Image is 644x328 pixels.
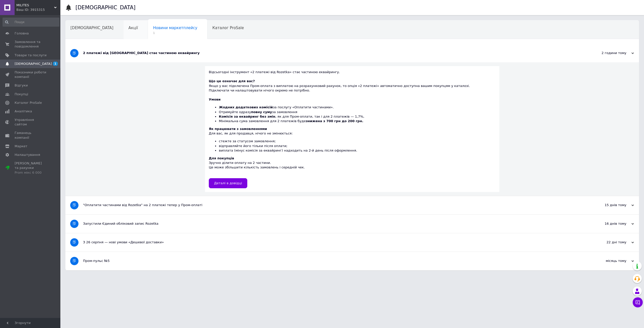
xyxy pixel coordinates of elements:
h1: [DEMOGRAPHIC_DATA] [75,5,136,11]
div: Відсьогодні інструмент «2 платежі від Rozetka» стає частиною еквайрингу. [209,70,496,79]
span: [DEMOGRAPHIC_DATA] [70,26,113,30]
button: Чат з покупцем [633,297,643,307]
b: повну суму [251,110,272,114]
span: Каталог ProSale [212,26,244,30]
li: виплата (мінус комісія за еквайринг) надходить на 2-й день після оформлення. [219,148,496,153]
span: Каталог ProSale [15,101,42,105]
div: Пром-пульс №5 [83,259,584,263]
b: Комісія за еквайринг без змін [219,115,275,118]
li: за послугу «Оплатити частинами». [219,105,496,110]
li: Мінімальна сума замовлення для 2 платежів буде [219,119,496,123]
span: Акції [129,26,138,30]
span: Маркет [15,144,27,149]
span: Аналітика [15,109,32,114]
span: Товари та послуги [15,53,47,58]
div: 16 днів тому [584,221,634,226]
input: Пошук [3,18,59,27]
span: Налаштування [15,153,40,157]
span: [PERSON_NAME] та рахунки [15,161,47,175]
div: 15 днів тому [584,203,634,207]
span: [DEMOGRAPHIC_DATA] [15,62,52,66]
span: Новини маркетплейсу [153,26,197,30]
span: Відгуки [15,83,28,88]
b: Як працювати з замовленнями [209,127,267,131]
b: Для покупців [209,156,234,160]
span: Деталі в довідці [214,181,242,185]
span: Гаманець компанії [15,131,47,140]
div: Якщо у вас підключена Пром-оплата з виплатою на розрахунковий рахунок, то опція «2 платежі» автом... [209,79,496,93]
span: Головна [15,31,29,36]
b: знижена з 700 грн до 200 грн. [306,119,363,123]
span: Покупці [15,92,28,97]
b: Умови [209,98,221,101]
span: Показники роботи компанії [15,70,47,79]
div: Зручно ділити оплату на 2 частини. Це може збільшити кількість замовлень і середній чек. [209,156,496,174]
span: 1 [153,31,197,35]
li: Отримуйте одразу за замовлення [219,110,496,114]
div: "Оплатити частинами від Rozetka" на 2 платежі тепер у Пром-оплаті [83,203,584,207]
b: Що це означає для вас? [209,79,255,83]
div: 2 години тому [584,51,634,55]
span: Управління сайтом [15,118,47,127]
div: 2 платежі від [GEOGRAPHIC_DATA] стає частиною еквайрингу [83,51,584,55]
li: стежте за статусом замовлення; [219,139,496,144]
span: 1 [53,62,58,66]
span: MILITES [16,3,54,8]
b: Жодних додаткових комісій [219,105,273,109]
li: , як для Пром-оплати, так і для 2 платежів — 1,7%, [219,114,496,119]
div: Ваш ID: 3915315 [16,8,60,12]
div: Запустили Єдиний обліковий запис Rozetka [83,221,584,226]
li: відправляйте його тільки після оплати; [219,144,496,148]
div: З 26 серпня — нові умови «Дешевої доставки» [83,240,584,245]
div: Для вас, як для продавця, нічого не змінюється: [209,127,496,153]
div: 22 дні тому [584,240,634,245]
a: Деталі в довідці [209,178,247,188]
span: Замовлення та повідомлення [15,40,47,49]
div: місяць тому [584,259,634,263]
div: Prom мікс 6 000 [15,170,47,175]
